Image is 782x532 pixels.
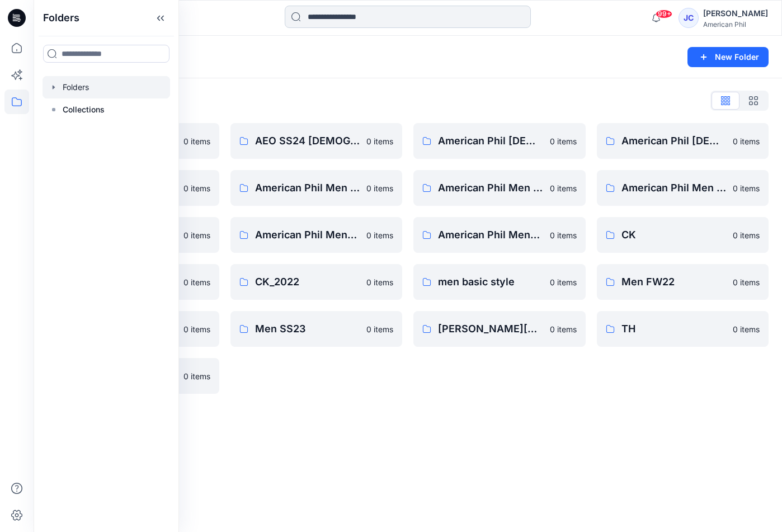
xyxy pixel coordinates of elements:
p: 0 items [366,323,393,335]
a: AEO SS24 [DEMOGRAPHIC_DATA]0 items [230,123,403,159]
p: 0 items [733,182,760,194]
p: American Phil [DEMOGRAPHIC_DATA] SS25 collection [621,133,727,149]
a: [PERSON_NAME][EMAIL_ADDRESS][PERSON_NAME][DOMAIN_NAME]0 items [413,311,586,347]
a: Men SS230 items [230,311,403,347]
p: men basic style [438,274,543,290]
a: American Phil Men FW23 collection(internal)0 items [230,170,403,206]
a: American Phil Men FW24 collection0 items [413,170,586,206]
p: Men SS23 [255,321,360,337]
p: 0 items [183,370,210,382]
a: TH0 items [597,311,769,347]
span: 99+ [656,10,672,18]
p: 0 items [366,276,393,288]
p: 0 items [550,229,577,241]
p: 0 items [183,182,210,194]
p: 0 items [550,276,577,288]
p: 0 items [550,182,577,194]
a: American Phil [DEMOGRAPHIC_DATA] FW24 collection0 items [413,123,586,159]
p: 0 items [550,135,577,147]
p: 0 items [550,323,577,335]
p: Collections [63,103,105,116]
p: 0 items [733,229,760,241]
p: 0 items [183,229,210,241]
p: AEO SS24 [DEMOGRAPHIC_DATA] [255,133,360,149]
p: 0 items [366,229,393,241]
p: CK [621,227,727,243]
a: CK0 items [597,217,769,253]
p: CK_2022 [255,274,360,290]
p: 0 items [733,323,760,335]
a: Men FW220 items [597,264,769,300]
button: New Folder [687,47,769,67]
div: JC [679,8,699,28]
p: American Phil Mens SS26 collection [438,227,543,243]
p: TH [621,321,727,337]
p: 0 items [733,135,760,147]
a: American Phil Men SS24 collection0 items [597,170,769,206]
a: American Phil [DEMOGRAPHIC_DATA] SS25 collection0 items [597,123,769,159]
p: 0 items [366,135,393,147]
p: 0 items [183,323,210,335]
div: [PERSON_NAME] [703,7,768,20]
p: American Phil Mens FW26 collection [255,227,360,243]
p: 0 items [183,135,210,147]
a: American Phil Mens FW26 collection0 items [230,217,403,253]
p: 0 items [733,276,760,288]
p: 0 items [366,182,393,194]
div: American Phil [703,20,768,29]
p: Men FW22 [621,274,727,290]
p: American Phil Men FW23 collection(internal) [255,180,360,196]
p: American Phil Men SS24 collection [621,180,727,196]
p: [PERSON_NAME][EMAIL_ADDRESS][PERSON_NAME][DOMAIN_NAME] [438,321,543,337]
a: CK_20220 items [230,264,403,300]
a: men basic style0 items [413,264,586,300]
p: American Phil Men FW24 collection [438,180,543,196]
a: American Phil Mens SS26 collection0 items [413,217,586,253]
p: 0 items [183,276,210,288]
p: American Phil [DEMOGRAPHIC_DATA] FW24 collection [438,133,543,149]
